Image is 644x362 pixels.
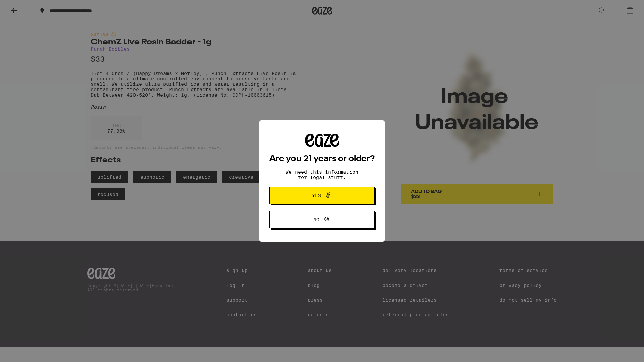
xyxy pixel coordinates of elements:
[269,155,375,163] h2: Are you 21 years or older?
[313,217,319,222] span: No
[280,169,364,180] p: We need this information for legal stuff.
[269,211,375,228] button: No
[269,187,375,204] button: Yes
[312,193,321,198] span: Yes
